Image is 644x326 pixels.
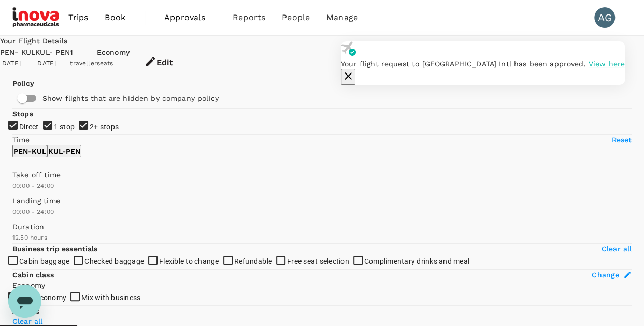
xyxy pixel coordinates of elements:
[12,6,60,29] img: iNova Pharmaceuticals
[282,11,310,24] span: People
[341,60,586,68] span: Your flight request to [GEOGRAPHIC_DATA] Intl has been approved.
[105,11,125,24] span: Book
[8,285,41,318] iframe: Button to launch messaging window
[594,7,615,28] div: AG
[341,41,356,56] img: flight-approved
[326,11,358,24] span: Manage
[68,11,89,24] span: Trips
[164,11,216,24] span: Approvals
[233,11,265,24] span: Reports
[589,60,625,68] span: View here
